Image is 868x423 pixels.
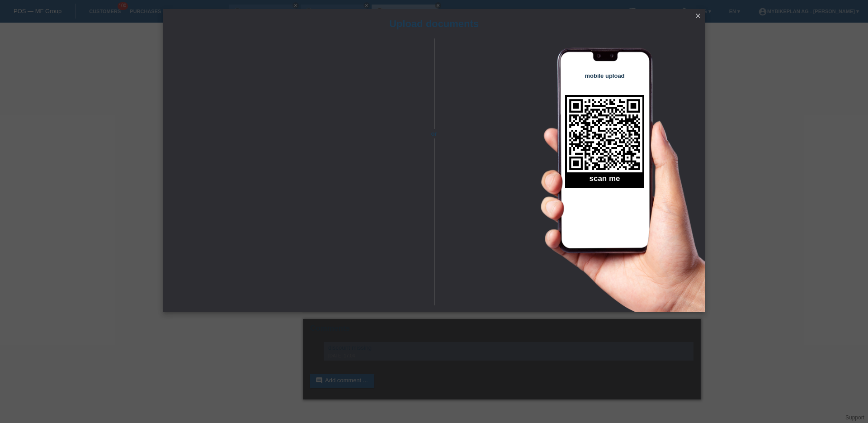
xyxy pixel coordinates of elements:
i: close [694,12,702,19]
a: close [692,11,704,22]
span: or [418,129,450,138]
h1: Upload documents [163,18,705,29]
h4: mobile upload [565,72,644,79]
h2: scan me [565,174,644,188]
iframe: Upload [176,61,418,287]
